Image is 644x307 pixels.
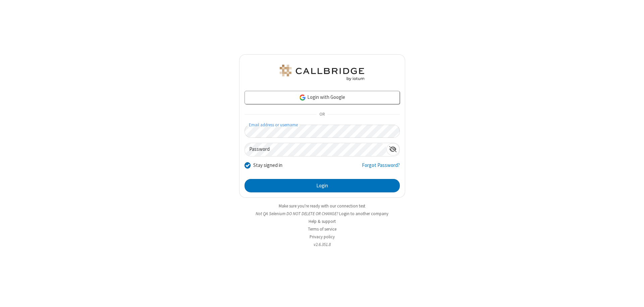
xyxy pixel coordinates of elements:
label: Stay signed in [253,162,282,169]
a: Terms of service [308,226,336,232]
input: Email address or username [245,125,400,138]
a: Make sure you're ready with our connection test [279,203,365,209]
button: Login to another company [339,210,388,217]
input: Password [245,143,386,156]
img: google-icon.png [299,94,306,101]
a: Forgot Password? [362,162,400,174]
a: Privacy policy [310,234,335,240]
button: Login [245,179,400,192]
img: QA Selenium DO NOT DELETE OR CHANGE [278,65,366,81]
a: Login with Google [245,91,400,104]
li: v2.6.351.8 [239,241,405,248]
span: OR [317,110,327,119]
li: Not QA Selenium DO NOT DELETE OR CHANGE? [239,210,405,217]
div: Show password [386,143,399,156]
a: Help & support [309,219,336,224]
